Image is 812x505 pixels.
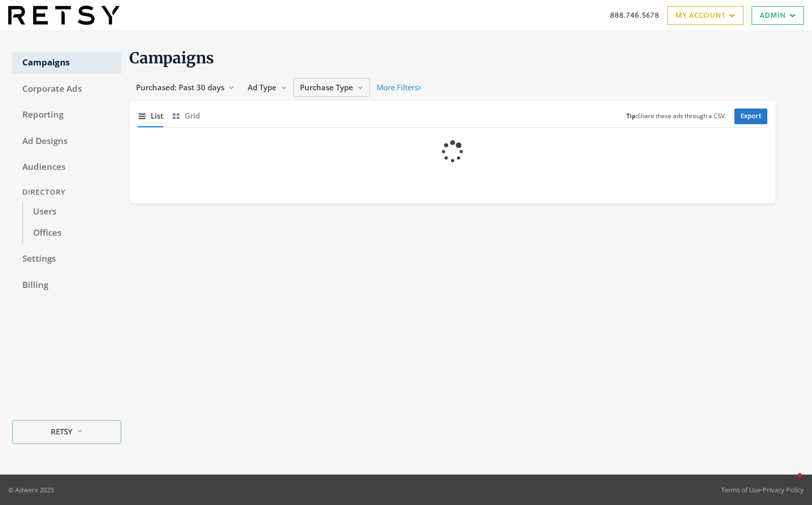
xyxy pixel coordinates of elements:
a: Offices [22,223,121,244]
div: Directory [12,183,121,202]
button: Purchase Type [293,78,370,97]
a: Terms of Use [721,485,760,494]
a: Ad Designs [12,131,121,152]
button: Purchased: Past 30 days [129,78,241,97]
a: My Account [667,6,743,25]
a: Users [22,201,121,223]
a: Billing [12,275,121,296]
button: Ad Type [241,78,293,97]
a: Campaigns [12,52,121,74]
span: Purchase Type [300,82,353,92]
span: RETSY [51,425,73,437]
p: © Adwerx 2025 [8,485,54,495]
iframe: Intercom live chat [777,471,802,495]
span: Ad Type [248,82,277,92]
button: List [138,105,163,127]
span: Grid [185,110,200,122]
span: Purchased: Past 30 days [136,82,224,92]
a: Admin [752,6,804,25]
a: Reporting [12,104,121,126]
a: 888.746.5678 [610,10,659,20]
img: Adwerx [8,6,120,24]
button: Grid [172,105,200,127]
a: Settings [12,248,121,270]
a: Corporate Ads [12,79,121,100]
button: RETSY [12,420,121,444]
button: More Filters [370,78,427,97]
small: Share these ads through a CSV. [626,112,726,121]
div: • [721,485,804,495]
b: Tip: [626,112,637,120]
span: Campaigns [129,48,214,67]
a: Export [734,109,767,124]
span: List [151,110,163,122]
a: Audiences [12,157,121,178]
a: Privacy Policy [763,485,804,494]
